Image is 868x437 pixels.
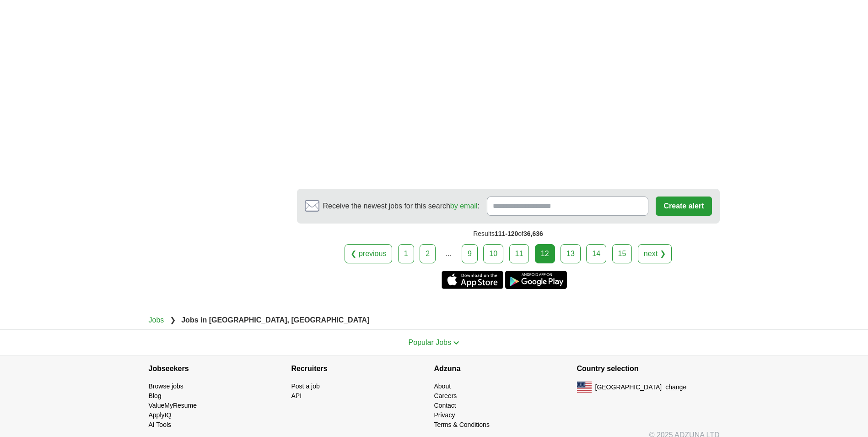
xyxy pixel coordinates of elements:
[577,382,592,393] img: US flag
[505,271,567,289] a: Get the Android app
[442,271,503,289] a: Get the iPhone app
[483,244,503,263] a: 10
[149,421,172,428] a: AI Tools
[665,382,686,392] button: change
[450,202,478,210] a: by email
[595,382,662,392] span: [GEOGRAPHIC_DATA]
[149,316,164,324] a: Jobs
[561,244,581,263] a: 13
[462,244,478,263] a: 9
[170,316,176,324] span: ❯
[434,382,451,390] a: About
[656,197,712,216] button: Create alert
[323,201,480,212] span: Receive the newest jobs for this search :
[434,411,455,419] a: Privacy
[149,411,172,419] a: ApplyIQ
[398,244,414,263] a: 1
[535,244,555,263] div: 12
[509,244,529,263] a: 11
[297,224,720,244] div: Results of
[495,230,518,237] span: 111-120
[577,356,720,382] h4: Country selection
[453,341,459,345] img: toggle icon
[149,402,197,409] a: ValueMyResume
[149,382,183,390] a: Browse jobs
[181,316,369,324] strong: Jobs in [GEOGRAPHIC_DATA], [GEOGRAPHIC_DATA]
[291,382,320,390] a: Post a job
[434,392,457,399] a: Careers
[149,392,162,399] a: Blog
[638,244,672,263] a: next ❯
[523,230,543,237] span: 36,636
[291,392,302,399] a: API
[345,244,392,263] a: ❮ previous
[434,402,456,409] a: Contact
[612,244,632,263] a: 15
[409,339,451,346] span: Popular Jobs
[586,244,606,263] a: 14
[434,421,490,428] a: Terms & Conditions
[440,245,458,263] div: ...
[420,244,436,263] a: 2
